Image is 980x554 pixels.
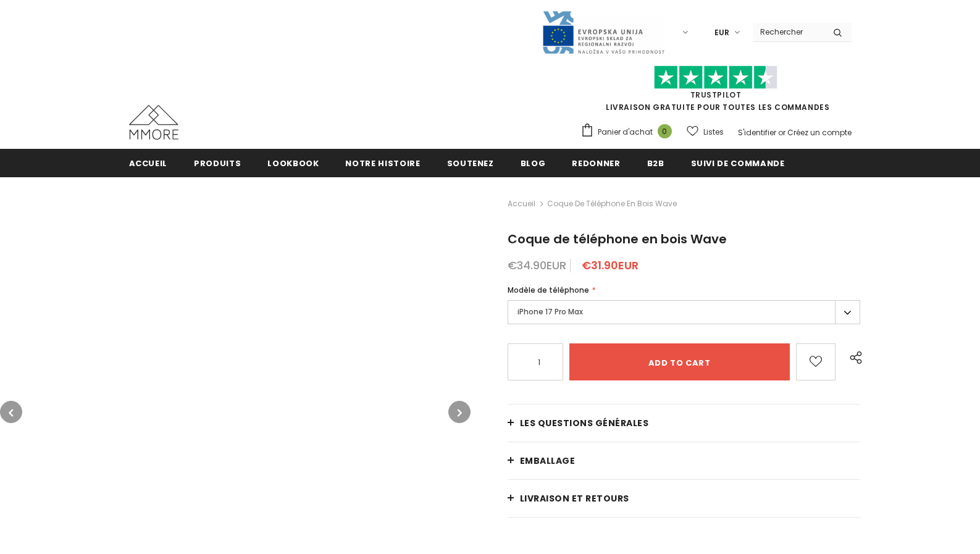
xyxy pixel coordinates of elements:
[447,149,494,177] a: soutenez
[508,230,727,248] span: Coque de téléphone en bois Wave
[598,126,653,138] span: Panier d'achat
[572,157,620,169] span: Redonner
[520,492,629,505] span: Livraison et retours
[267,149,319,177] a: Lookbook
[691,157,785,169] span: Suivi de commande
[658,124,672,138] span: 0
[687,121,724,143] a: Listes
[508,285,589,295] span: Modèle de téléphone
[508,196,535,211] a: Accueil
[508,258,566,273] span: €34.90EUR
[572,149,620,177] a: Redonner
[647,157,664,169] span: B2B
[521,149,546,177] a: Blog
[690,90,742,100] a: TrustPilot
[345,157,420,169] span: Notre histoire
[647,149,664,177] a: B2B
[580,123,678,141] a: Panier d'achat 0
[194,157,241,169] span: Produits
[580,71,852,112] span: LIVRAISON GRATUITE POUR TOUTES LES COMMANDES
[738,127,776,138] a: S'identifier
[129,105,178,140] img: Cas MMORE
[345,149,420,177] a: Notre histoire
[542,10,665,55] img: Javni Razpis
[714,27,729,39] span: EUR
[542,27,665,37] a: Javni Razpis
[521,157,546,169] span: Blog
[753,23,824,41] input: Search Site
[129,157,168,169] span: Accueil
[194,149,241,177] a: Produits
[547,196,677,211] span: Coque de téléphone en bois Wave
[703,126,724,138] span: Listes
[508,480,861,517] a: Livraison et retours
[129,149,168,177] a: Accueil
[520,417,649,429] span: Les questions générales
[267,157,319,169] span: Lookbook
[508,405,861,442] a: Les questions générales
[787,127,852,138] a: Créez un compte
[508,300,861,324] label: iPhone 17 Pro Max
[582,258,639,273] span: €31.90EUR
[654,65,777,90] img: Faites confiance aux étoiles pilotes
[569,343,790,380] input: Add to cart
[691,149,785,177] a: Suivi de commande
[778,127,785,138] span: or
[520,455,576,467] span: EMBALLAGE
[508,442,861,479] a: EMBALLAGE
[447,157,494,169] span: soutenez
